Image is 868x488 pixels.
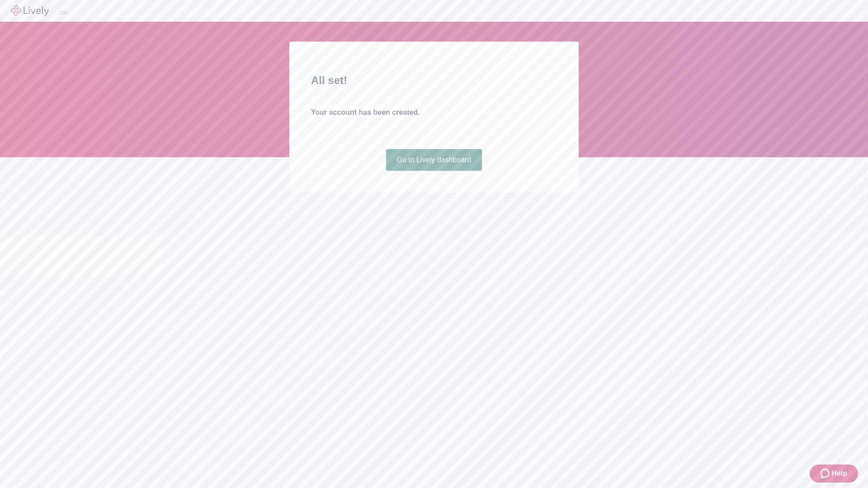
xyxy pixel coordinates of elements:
[311,107,557,118] h4: Your account has been created.
[810,465,858,483] button: Zendesk support iconHelp
[821,468,831,479] svg: Zendesk support icon
[831,468,847,479] span: Help
[60,11,67,14] button: Log out
[11,5,49,16] img: Lively
[386,149,482,171] a: Go to Lively dashboard
[311,72,557,89] h2: All set!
